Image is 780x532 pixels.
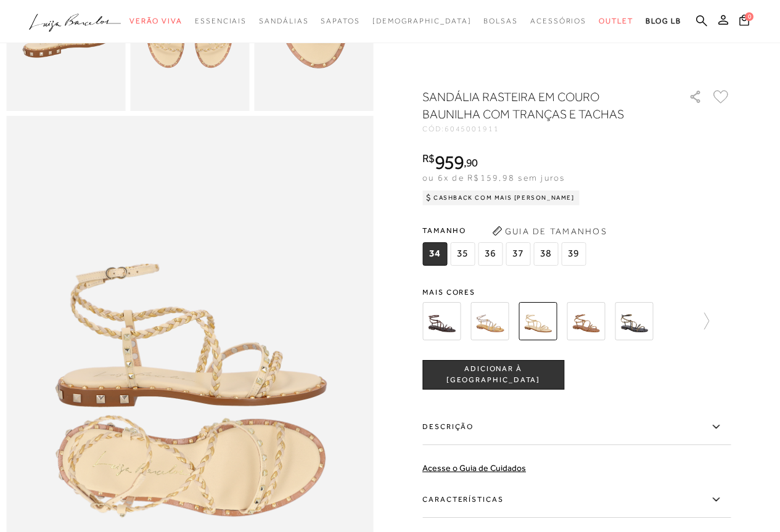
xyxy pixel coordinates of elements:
[561,242,586,266] span: 39
[519,302,557,340] img: SANDÁLIA RASTEIRA EM COURO BAUNILHA COM TRANÇAS E TACHAS
[599,17,633,25] span: Outlet
[422,173,565,182] span: ou 6x de R$159,98 sem juros
[422,409,731,445] label: Descrição
[646,10,681,33] a: BLOG LB
[422,482,731,518] label: Características
[599,10,633,33] a: categoryNavScreenReaderText
[435,151,464,173] span: 959
[372,17,472,25] span: [DEMOGRAPHIC_DATA]
[615,302,653,340] img: SANDÁLIA RASTEIRA EM COURO PRETO COM TRANÇAS E TACHAS
[195,17,247,25] span: Essenciais
[129,10,183,33] a: categoryNavScreenReaderText
[422,289,731,296] span: Mais cores
[422,242,447,266] span: 34
[646,17,681,25] span: BLOG LB
[259,10,308,33] a: categoryNavScreenReaderText
[745,12,753,21] span: 0
[423,364,564,385] span: ADICIONAR À [GEOGRAPHIC_DATA]
[530,10,586,33] a: categoryNavScreenReaderText
[422,221,589,240] span: Tamanho
[129,17,183,25] span: Verão Viva
[488,221,611,241] button: Guia de Tamanhos
[372,10,472,33] a: noSubCategoriesText
[483,10,518,33] a: categoryNavScreenReaderText
[422,360,564,390] button: ADICIONAR À [GEOGRAPHIC_DATA]
[422,125,669,133] div: CÓD:
[530,17,586,25] span: Acessórios
[422,463,526,473] a: Acesse o Guia de Cuidados
[422,302,461,340] img: SANDÁLIA RASTEIRA DE TIRAS TRANÇADAS EM CAMURÇA E COURO CAFÉ E SOLA COM REBITES
[483,17,518,25] span: Bolsas
[470,302,509,340] img: SANDÁLIA RASTEIRA DE TIRAS TRANÇADAS EM METALIZADO DOURADO E PRATA E SOLA COM REBITES
[422,153,435,164] i: R$
[567,302,605,340] img: SANDÁLIA RASTEIRA EM COURO CARAMELO COM TRANÇAS E TACHAS
[321,10,359,33] a: categoryNavScreenReaderText
[506,242,530,266] span: 37
[321,17,359,25] span: Sapatos
[466,156,478,169] span: 90
[533,242,558,266] span: 38
[445,125,499,133] span: 6045001911
[450,242,475,266] span: 35
[464,157,478,168] i: ,
[478,242,503,266] span: 36
[736,14,753,30] button: 0
[259,17,308,25] span: Sandálias
[422,88,654,123] h1: SANDÁLIA RASTEIRA EM COURO BAUNILHA COM TRANÇAS E TACHAS
[195,10,247,33] a: categoryNavScreenReaderText
[422,190,580,205] div: Cashback com Mais [PERSON_NAME]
